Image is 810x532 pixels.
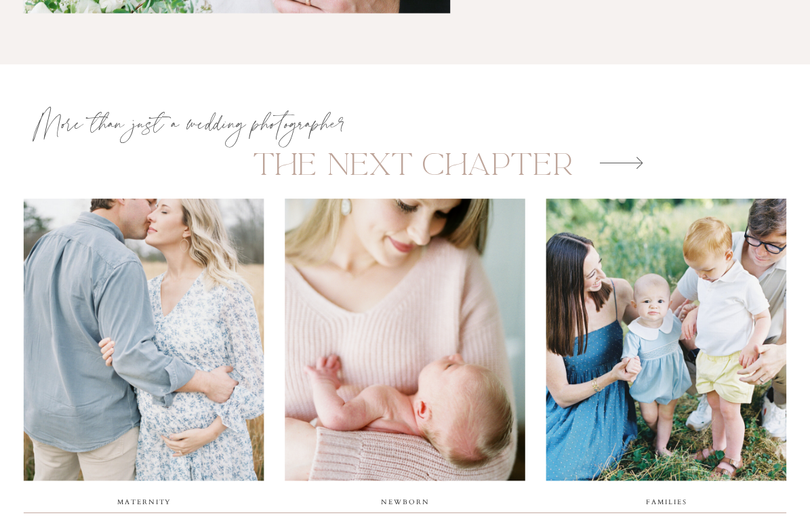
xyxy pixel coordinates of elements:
[54,149,773,182] h2: the next chapter
[375,496,437,507] a: newborn
[34,97,353,131] p: More than just a wedding photographer
[636,496,697,507] a: families
[113,496,175,507] a: maternity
